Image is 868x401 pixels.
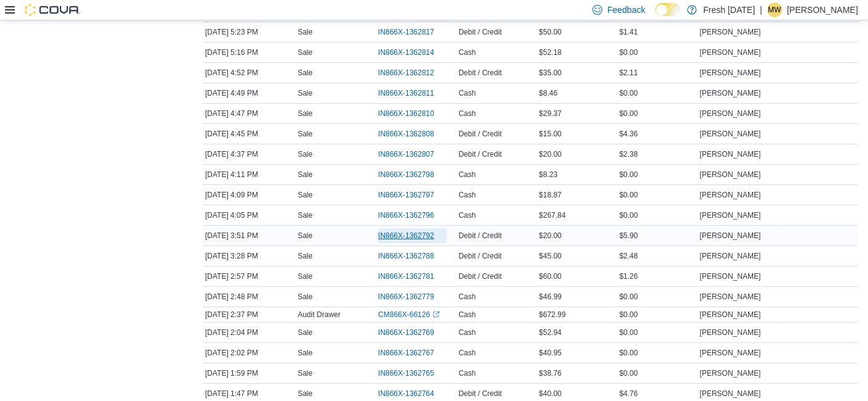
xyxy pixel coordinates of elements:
[378,228,447,243] button: IN866X-1362792
[298,251,313,261] p: Sale
[378,231,434,241] span: IN866X-1362792
[787,2,858,17] p: [PERSON_NAME]
[700,88,761,98] span: [PERSON_NAME]
[617,307,697,322] div: $0.00
[458,348,476,358] span: Cash
[298,109,313,118] p: Sale
[203,167,295,182] div: [DATE] 4:11 PM
[298,48,313,57] p: Sale
[378,86,447,101] button: IN866X-1362811
[203,307,295,322] div: [DATE] 2:37 PM
[617,325,697,340] div: $0.00
[607,4,645,16] span: Feedback
[539,368,562,378] span: $38.76
[298,310,340,320] p: Audit Drawer
[203,228,295,243] div: [DATE] 3:51 PM
[378,289,447,304] button: IN866X-1362779
[617,345,697,360] div: $0.00
[539,210,565,220] span: $267.84
[700,368,761,378] span: [PERSON_NAME]
[378,167,447,182] button: IN866X-1362798
[700,170,761,180] span: [PERSON_NAME]
[298,271,313,281] p: Sale
[539,170,557,180] span: $8.23
[378,325,447,340] button: IN866X-1362769
[432,311,440,318] svg: External link
[458,271,502,281] span: Debit / Credit
[298,88,313,98] p: Sale
[617,188,697,202] div: $0.00
[378,106,447,121] button: IN866X-1362810
[539,27,562,37] span: $50.00
[458,292,476,302] span: Cash
[298,210,313,220] p: Sale
[458,231,502,241] span: Debit / Credit
[617,228,697,243] div: $5.90
[539,328,562,337] span: $52.94
[378,126,447,141] button: IN866X-1362808
[617,269,697,284] div: $1.26
[203,65,295,80] div: [DATE] 4:52 PM
[458,210,476,220] span: Cash
[700,251,761,261] span: [PERSON_NAME]
[458,109,476,118] span: Cash
[298,328,313,337] p: Sale
[458,170,476,180] span: Cash
[298,190,313,200] p: Sale
[378,208,447,223] button: IN866X-1362796
[378,45,447,60] button: IN866X-1362814
[378,210,434,220] span: IN866X-1362796
[378,149,434,159] span: IN866X-1362807
[617,25,697,39] div: $1.41
[203,106,295,121] div: [DATE] 4:47 PM
[378,249,447,263] button: IN866X-1362788
[378,88,434,98] span: IN866X-1362811
[700,210,761,220] span: [PERSON_NAME]
[700,109,761,118] span: [PERSON_NAME]
[539,149,562,159] span: $20.00
[617,208,697,223] div: $0.00
[760,2,762,17] p: |
[458,368,476,378] span: Cash
[539,310,565,320] span: $672.99
[378,170,434,180] span: IN866X-1362798
[378,27,434,37] span: IN866X-1362817
[203,86,295,101] div: [DATE] 4:49 PM
[298,149,313,159] p: Sale
[298,292,313,302] p: Sale
[700,271,761,281] span: [PERSON_NAME]
[378,109,434,118] span: IN866X-1362810
[298,27,313,37] p: Sale
[203,25,295,39] div: [DATE] 5:23 PM
[378,190,434,200] span: IN866X-1362797
[539,271,562,281] span: $60.00
[655,3,681,16] input: Dark Mode
[378,129,434,139] span: IN866X-1362808
[378,65,447,80] button: IN866X-1362812
[458,129,502,139] span: Debit / Credit
[378,386,447,401] button: IN866X-1362764
[458,48,476,57] span: Cash
[617,366,697,381] div: $0.00
[298,368,313,378] p: Sale
[458,328,476,337] span: Cash
[378,68,434,78] span: IN866X-1362812
[617,45,697,60] div: $0.00
[617,147,697,162] div: $2.38
[298,129,313,139] p: Sale
[203,289,295,304] div: [DATE] 2:48 PM
[298,348,313,358] p: Sale
[700,149,761,159] span: [PERSON_NAME]
[203,345,295,360] div: [DATE] 2:02 PM
[378,389,434,399] span: IN866X-1362764
[768,2,781,17] span: MW
[458,389,502,399] span: Debit / Credit
[458,68,502,78] span: Debit / Credit
[378,147,447,162] button: IN866X-1362807
[203,325,295,340] div: [DATE] 2:04 PM
[378,269,447,284] button: IN866X-1362781
[203,188,295,202] div: [DATE] 4:09 PM
[767,2,782,17] div: Maddie Williams
[700,68,761,78] span: [PERSON_NAME]
[458,251,502,261] span: Debit / Credit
